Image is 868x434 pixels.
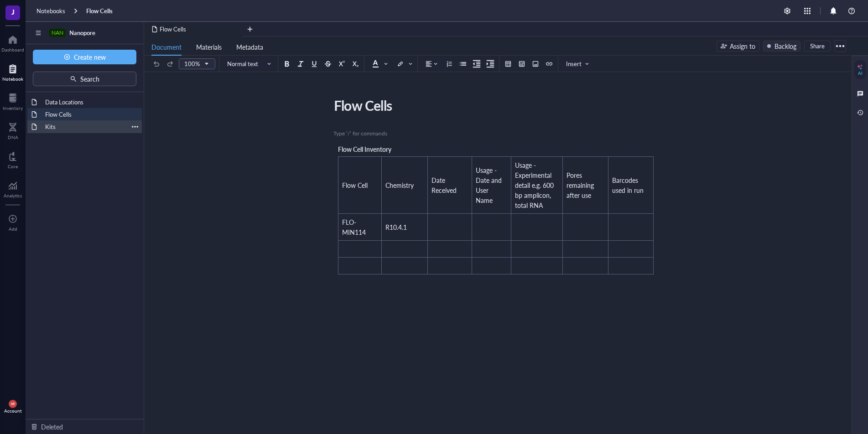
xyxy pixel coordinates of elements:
[476,165,504,205] span: Usage - Date and User Name
[338,145,391,154] span: Flow Cell Inventory
[431,176,457,195] span: Date Received
[33,50,136,64] button: Create new
[8,134,18,140] div: DNA
[1,32,24,52] a: Dashboard
[385,222,407,232] span: R10.4.1
[8,120,18,140] a: DNA
[74,53,106,61] span: Create new
[2,76,23,82] div: Notebook
[8,164,18,169] div: Core
[330,94,655,117] div: Flow Cells
[9,226,17,232] div: Add
[69,28,95,37] span: Nanopore
[804,41,831,52] button: Share
[80,75,99,83] span: Search
[227,60,272,68] span: Normal text
[4,193,22,198] div: Analytics
[41,120,128,133] div: Kits
[342,181,368,190] span: Flow Cell
[730,41,755,51] div: Assign to
[4,178,22,198] a: Analytics
[2,62,23,82] a: Notebook
[8,149,18,169] a: Core
[41,422,63,432] div: Deleted
[41,96,138,108] div: Data Locations
[567,170,596,200] span: Pores remaining after use
[3,91,23,111] a: Inventory
[566,60,590,68] span: Insert
[858,70,863,76] div: AI
[236,42,263,52] span: Metadata
[774,41,796,51] div: Backlog
[33,72,136,86] button: Search
[1,47,24,52] div: Dashboard
[810,42,825,50] span: Share
[342,217,366,237] span: FLO-MIN114
[36,7,65,15] a: Notebooks
[11,6,15,17] span: J
[184,60,208,68] span: 100%
[10,402,15,406] span: MY
[3,105,23,111] div: Inventory
[86,7,113,15] a: Flow Cells
[385,181,414,190] span: Chemistry
[4,408,22,413] div: Account
[515,160,556,210] span: Usage - Experimental detail e.g. 600 bp amplicon, total RNA
[41,108,138,121] div: Flow Cells
[52,30,63,36] div: NAN
[196,42,222,52] span: Materials
[151,42,182,52] span: Document
[612,176,644,195] span: Barcodes used in run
